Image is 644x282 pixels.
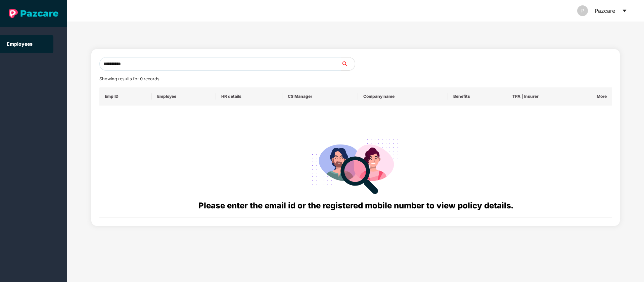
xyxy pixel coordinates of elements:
span: Please enter the email id or the registered mobile number to view policy details. [198,201,513,210]
th: HR details [216,87,282,106]
a: Employees [7,41,33,47]
th: Emp ID [99,87,152,106]
span: caret-down [622,8,627,13]
th: Benefits [448,87,507,106]
span: P [581,5,584,16]
span: Showing results for 0 records. [99,76,160,81]
button: search [341,57,355,71]
th: Employee [152,87,216,106]
th: CS Manager [282,87,358,106]
th: More [586,87,612,106]
th: Company name [358,87,448,106]
span: search [341,61,355,67]
th: TPA | Insurer [507,87,586,106]
img: svg+xml;base64,PHN2ZyB4bWxucz0iaHR0cDovL3d3dy53My5vcmcvMjAwMC9zdmciIHdpZHRoPSIyODgiIGhlaWdodD0iMj... [307,131,404,199]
